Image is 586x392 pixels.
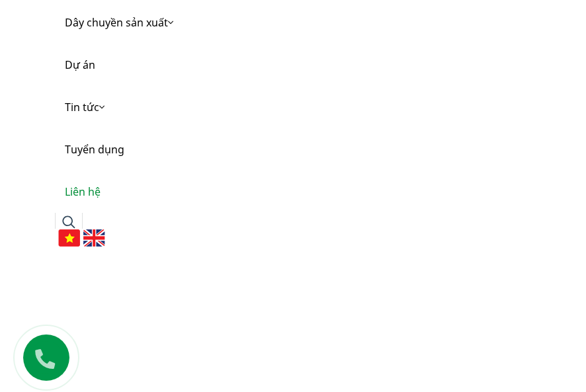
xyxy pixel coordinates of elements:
img: search [62,216,75,229]
a: Tuyển dụng [55,128,531,171]
img: English [83,229,105,247]
a: Tin tức [55,86,531,128]
a: Liên hệ [55,171,531,213]
a: Dự án [55,44,531,86]
a: Dây chuyền sản xuất [55,1,531,44]
img: Tiếng Việt [58,229,80,247]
